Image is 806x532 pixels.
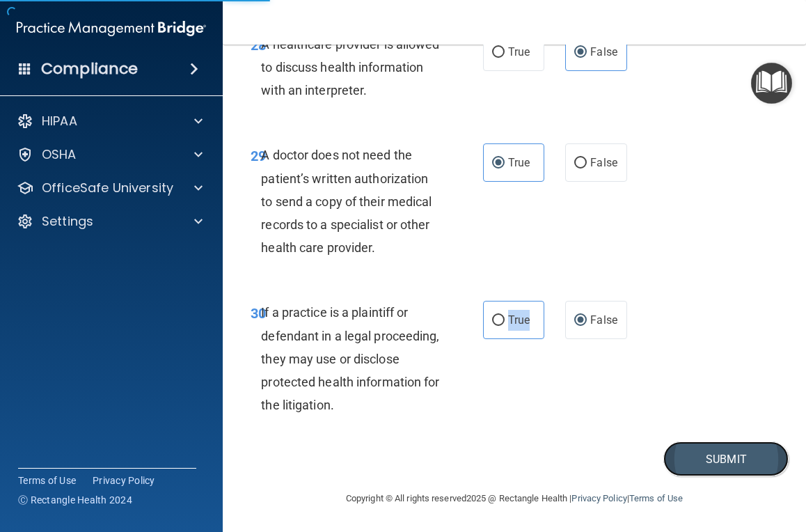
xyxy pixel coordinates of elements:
span: A doctor does not need the patient’s written authorization to send a copy of their medical record... [261,148,432,255]
span: If a practice is a plaintiff or defendant in a legal proceeding, they may use or disclose protect... [261,305,439,412]
span: Ⓒ Rectangle Health 2024 [18,493,132,507]
a: Terms of Use [18,474,76,487]
span: 28 [251,37,266,54]
span: True [508,156,530,169]
input: True [492,47,505,58]
a: OfficeSafe University [17,180,203,196]
a: Settings [17,213,203,230]
a: Privacy Policy [93,474,155,487]
a: Privacy Policy [571,493,626,503]
p: OSHA [42,146,77,163]
input: False [574,47,587,58]
h4: Compliance [41,59,138,79]
input: True [492,158,505,169]
span: False [590,45,617,58]
span: False [590,313,617,327]
span: A healthcare provider is allowed to discuss health information with an interpreter. [261,37,439,97]
span: False [590,156,617,169]
a: Terms of Use [629,493,683,503]
img: PMB logo [17,15,206,42]
input: False [574,158,587,169]
button: Open Resource Center [751,63,792,104]
input: True [492,315,505,326]
p: HIPAA [42,113,77,130]
a: HIPAA [17,113,203,130]
input: False [574,315,587,326]
span: 30 [251,305,266,322]
span: 29 [251,148,266,164]
span: True [508,313,530,327]
div: Copyright © All rights reserved 2025 @ Rectangle Health | | [260,476,768,521]
p: Settings [42,213,93,230]
button: Submit [663,441,789,477]
a: OSHA [17,146,203,163]
span: True [508,45,530,58]
p: OfficeSafe University [42,180,173,196]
